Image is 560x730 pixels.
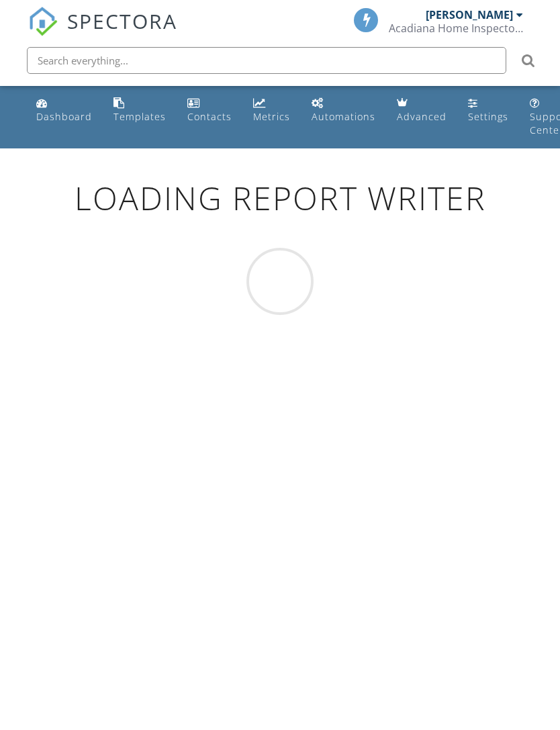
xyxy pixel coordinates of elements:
[389,21,523,35] div: Acadiana Home Inspectors
[312,110,375,123] div: Automations
[468,110,508,123] div: Settings
[28,7,58,36] img: The Best Home Inspection Software - Spectora
[463,91,514,130] a: Settings
[28,18,177,46] a: SPECTORA
[306,91,381,130] a: Automations (Basic)
[253,110,290,123] div: Metrics
[108,91,171,130] a: Templates
[182,91,237,130] a: Contacts
[397,110,447,123] div: Advanced
[426,8,513,21] div: [PERSON_NAME]
[248,91,295,130] a: Metrics
[187,110,232,123] div: Contacts
[391,91,452,130] a: Advanced
[27,47,506,74] input: Search everything...
[31,91,97,130] a: Dashboard
[67,7,177,35] span: SPECTORA
[113,110,166,123] div: Templates
[36,110,92,123] div: Dashboard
